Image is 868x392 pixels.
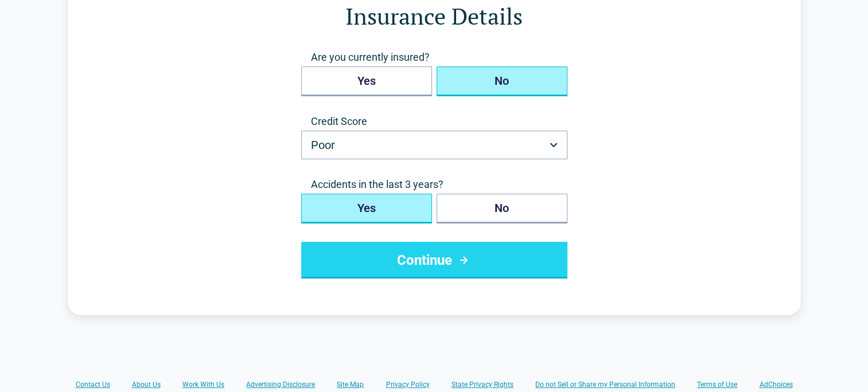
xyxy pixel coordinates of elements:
a: AdChoices [759,380,792,389]
a: Do not Sell or Share my Personal Information [535,380,675,389]
button: Yes [301,194,432,224]
a: About Us [132,380,161,389]
button: Continue [301,242,567,279]
button: Yes [301,66,432,96]
a: Terms of Use [697,380,737,389]
a: Site Map [337,380,364,389]
span: Are you currently insured? [301,50,567,64]
a: Advertising Disclosure [246,380,315,389]
button: No [437,66,567,96]
label: Credit Score [301,115,567,128]
a: Privacy Policy [386,380,430,389]
a: Work With Us [182,380,224,389]
button: No [437,194,567,224]
span: Accidents in the last 3 years? [301,178,567,191]
a: State Privacy Rights [451,380,513,389]
a: Contact Us [76,380,110,389]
